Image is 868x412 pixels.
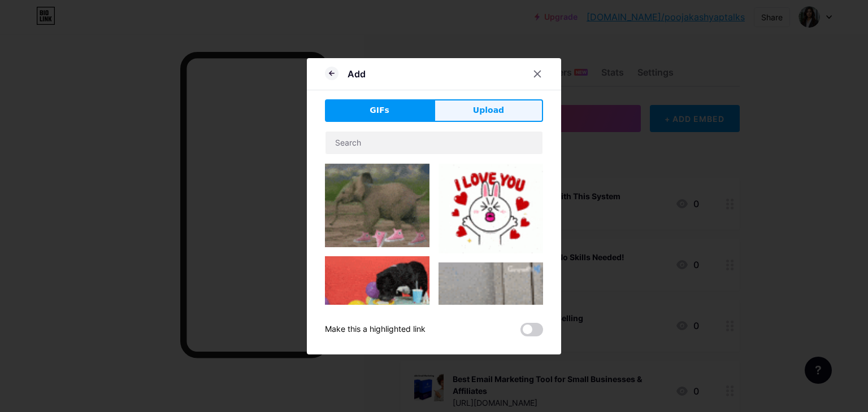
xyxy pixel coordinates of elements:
[325,256,429,313] img: Gihpy
[348,67,366,81] div: Add
[473,104,504,116] span: Upload
[370,104,389,116] span: GIFs
[325,164,429,247] img: Gihpy
[325,323,426,336] div: Make this a highlighted link
[325,132,542,154] input: Search
[325,99,434,122] button: GIFs
[439,164,543,253] img: Gihpy
[434,99,543,122] button: Upload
